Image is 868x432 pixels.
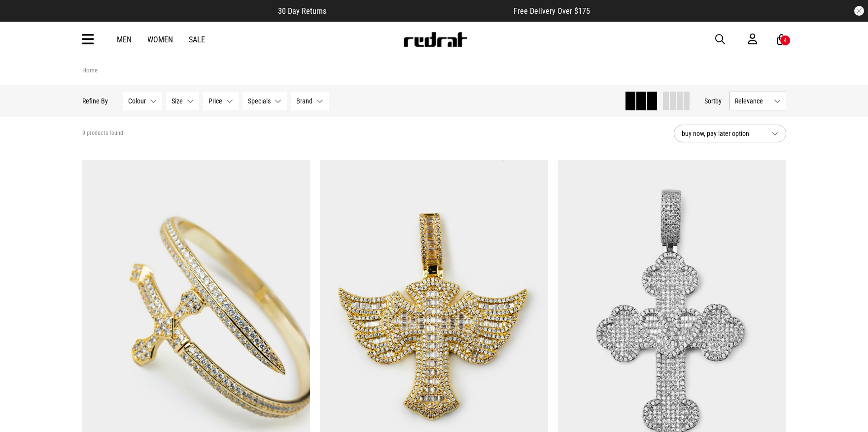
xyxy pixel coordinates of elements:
[82,66,98,74] a: Home
[729,92,786,110] button: Relevance
[82,97,108,105] p: Refine By
[403,32,468,47] img: Redrat logo
[189,35,205,44] a: Sale
[784,37,787,44] div: 4
[166,92,199,110] button: Size
[243,92,287,110] button: Specials
[128,97,146,105] span: Colour
[208,97,222,105] span: Price
[296,97,312,105] span: Brand
[123,92,162,110] button: Colour
[117,35,132,44] a: Men
[147,35,173,44] a: Women
[172,97,183,105] span: Size
[203,92,239,110] button: Price
[248,97,271,105] span: Specials
[704,95,722,107] button: Sortby
[682,128,764,139] span: buy now, pay later option
[291,92,329,110] button: Brand
[777,34,786,45] a: 4
[278,6,326,16] span: 30 Day Returns
[82,130,123,137] span: 9 products found
[715,97,722,105] span: by
[735,97,770,105] span: Relevance
[346,6,494,16] iframe: Customer reviews powered by Trustpilot
[514,6,590,16] span: Free Delivery Over $175
[674,125,786,142] button: buy now, pay later option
